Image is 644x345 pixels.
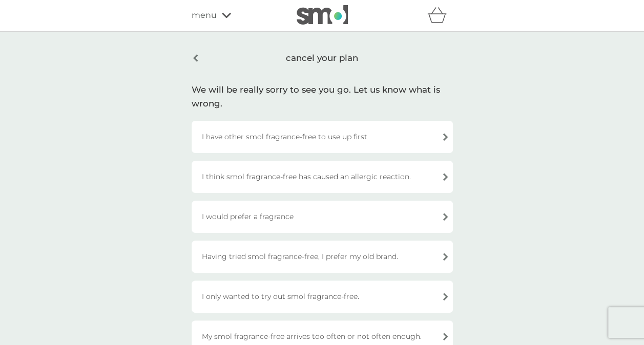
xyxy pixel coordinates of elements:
[192,9,217,22] span: menu
[192,281,453,313] div: I only wanted to try out smol fragrance-free.
[192,46,453,70] div: cancel your plan
[192,201,453,233] div: I would prefer a fragrance
[192,121,453,153] div: I have other smol fragrance-free to use up first
[297,5,348,25] img: smol
[192,161,453,193] div: I think smol fragrance-free has caused an allergic reaction.
[192,241,453,273] div: Having tried smol fragrance-free, I prefer my old brand.
[192,83,453,111] div: We will be really sorry to see you go. Let us know what is wrong.
[427,5,453,26] div: basket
